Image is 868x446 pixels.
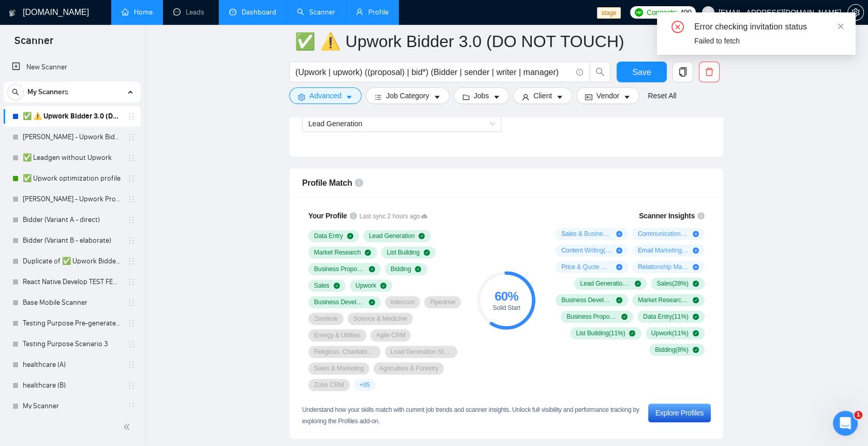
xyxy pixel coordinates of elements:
span: caret-down [346,93,353,101]
span: bars [375,93,382,101]
div: Error checking invitation status [694,21,843,33]
span: check-circle [693,314,699,320]
span: check-circle [424,249,430,256]
span: check-circle [369,299,375,305]
span: My Scanners [27,82,68,102]
span: Price & Quote Negotiation ( 14 %) [561,263,612,271]
button: folderJobscaret-down [454,87,510,104]
a: userProfile [356,8,388,17]
span: idcard [585,93,592,101]
button: search [590,62,610,82]
a: ✅ Upwork optimization profile [23,168,121,189]
a: setting [847,8,864,17]
span: Intercom [391,298,414,306]
span: search [8,88,23,96]
span: Business Proposal Writing [314,265,365,273]
span: holder [127,236,136,245]
span: holder [127,299,136,307]
div: Solid Start [477,305,535,311]
span: Profile Match [302,179,352,187]
span: Bidding ( 8 %) [655,346,689,354]
span: close [837,23,844,30]
span: Sales & Marketing [314,364,364,373]
span: plus-circle [616,247,622,254]
span: holder [127,112,136,121]
a: healthcare (A) [23,354,121,375]
button: delete [699,62,720,82]
iframe: Intercom live chat [833,411,858,436]
span: holder [127,216,136,224]
span: search [590,67,610,77]
a: Duplicate of ✅ Upwork Bidder 3.0 [23,251,121,272]
span: info-circle [355,179,363,187]
span: holder [127,319,136,328]
li: New Scanner [4,57,141,78]
span: Upwork [355,281,376,290]
span: Your Profile [308,212,347,220]
a: Testing Purpose Scenario 3 [23,334,121,354]
span: info-circle [697,212,705,219]
span: Bidding [391,265,411,273]
span: List Building ( 11 %) [576,329,625,337]
span: Religious, Charitable & Nonprofit [314,348,375,356]
span: plus-circle [616,231,622,237]
div: 60 % [477,290,535,303]
span: 1 [854,411,862,419]
span: check-circle [418,233,425,239]
span: check-circle [334,283,340,289]
span: info-circle [350,212,357,219]
a: Bidder (Variant B - elaborate) [23,230,121,251]
span: close-circle [671,21,684,33]
a: ✅ ⚠️ Upwork Bidder 3.0 (DO NOT TOUCH) [23,106,121,127]
span: Job Category [386,90,429,101]
span: holder [127,257,136,265]
span: check-circle [621,314,627,320]
span: Content Writing ( 14 %) [561,246,612,255]
button: idcardVendorcaret-down [576,87,639,104]
a: Base Mobile Scanner [23,292,121,313]
span: Advanced [309,90,341,101]
span: caret-down [623,93,631,101]
span: holder [127,154,136,162]
span: check-circle [693,347,699,353]
a: My Scanner [23,396,121,417]
a: Reset All [648,90,676,101]
span: caret-down [493,93,500,101]
img: logo [9,5,16,21]
span: Market Research [314,248,361,257]
span: Sales [314,281,330,290]
span: Understand how your skills match with current job trends and scanner insights. Unlock full visibi... [302,406,639,425]
a: New Scanner [12,57,132,78]
a: messageLeads [173,8,208,17]
span: Lead Generation [369,232,414,240]
span: Lead Generation ( 58 %) [580,279,631,288]
span: plus-circle [693,247,699,254]
a: [PERSON_NAME] - Upwork Proposal [23,189,121,210]
span: Last sync 2 hours ago [360,212,427,221]
span: Data Entry [314,232,343,240]
span: holder [127,133,136,141]
span: Scanner [6,33,62,55]
span: Upwork ( 11 %) [651,329,689,337]
span: Sales ( 28 %) [656,279,688,288]
button: Save [617,62,667,82]
img: upwork-logo.png [635,8,643,17]
button: setting [847,4,864,21]
span: info-circle [576,69,583,76]
span: + 85 [360,381,370,389]
span: caret-down [556,93,563,101]
span: plus-circle [693,231,699,237]
span: check-circle [415,266,421,272]
span: check-circle [635,280,641,287]
span: List Building [387,248,420,257]
span: caret-down [433,93,441,101]
span: Agriculture & Forestry [379,364,438,373]
span: Communications ( 33 %) [638,230,689,238]
span: delete [699,67,719,77]
span: Vendor [596,90,619,101]
span: plus-circle [616,264,622,270]
button: search [7,84,24,100]
div: Explore Profiles [655,407,704,419]
a: React Native Develop TEST FEB 123 [23,272,121,292]
span: Zendesk [314,315,338,323]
